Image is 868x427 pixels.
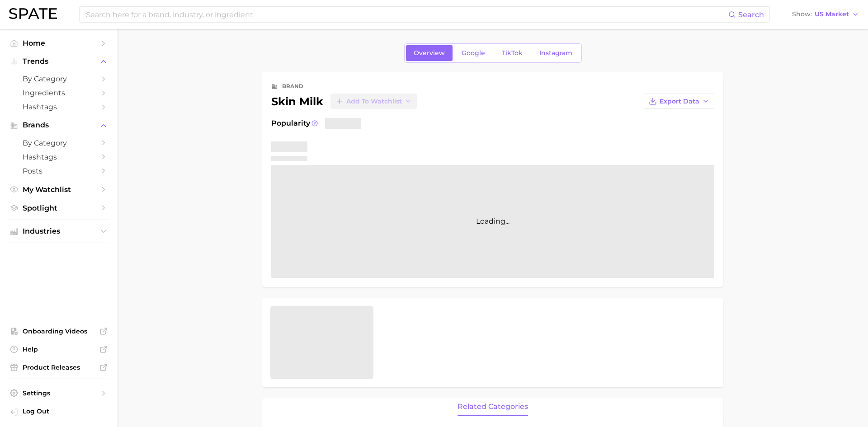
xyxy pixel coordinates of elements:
span: Industries [23,227,95,235]
span: Hashtags [23,103,95,111]
span: Add to Watchlist [346,98,402,105]
span: Popularity [271,118,310,129]
span: Instagram [539,49,572,57]
span: Product Releases [23,363,95,371]
a: Settings [7,386,110,400]
img: SPATE [9,8,57,19]
span: Trends [23,57,95,66]
a: My Watchlist [7,183,110,197]
a: Ingredients [7,86,110,100]
a: Hashtags [7,150,110,164]
span: Hashtags [23,153,95,161]
a: Posts [7,164,110,178]
a: Onboarding Videos [7,324,110,338]
span: by Category [23,139,95,147]
a: Google [454,45,493,61]
span: Posts [23,167,95,175]
a: Spotlight [7,201,110,215]
span: Log Out [23,407,103,415]
span: Overview [414,49,445,57]
span: Export Data [660,98,699,105]
span: Show [792,12,812,17]
a: TikTok [494,45,530,61]
a: Home [7,36,110,50]
a: Product Releases [7,361,110,374]
span: US Market [815,12,849,17]
span: Brands [23,121,95,129]
button: Industries [7,225,110,238]
span: Spotlight [23,204,95,212]
button: Add to Watchlist [330,94,417,109]
span: Help [23,345,95,353]
span: TikTok [502,49,523,57]
button: ShowUS Market [790,9,861,20]
span: My Watchlist [23,185,95,194]
span: Settings [23,389,95,397]
div: Loading... [271,165,714,278]
span: Home [23,39,95,47]
button: Export Data [644,94,714,109]
a: by Category [7,136,110,150]
span: related categories [458,403,528,411]
button: Brands [7,118,110,132]
a: Log out. Currently logged in with e-mail bweibel@maybelline.com. [7,404,110,420]
a: Hashtags [7,100,110,114]
span: Search [738,10,764,19]
a: Overview [406,45,453,61]
input: Search here for a brand, industry, or ingredient [85,7,728,22]
button: Trends [7,55,110,68]
span: Ingredients [23,89,95,97]
a: Help [7,343,110,356]
div: skin milk [271,94,417,109]
span: Onboarding Videos [23,327,95,335]
div: brand [282,81,303,92]
a: by Category [7,72,110,86]
a: Instagram [532,45,580,61]
span: Google [462,49,485,57]
span: by Category [23,75,95,83]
